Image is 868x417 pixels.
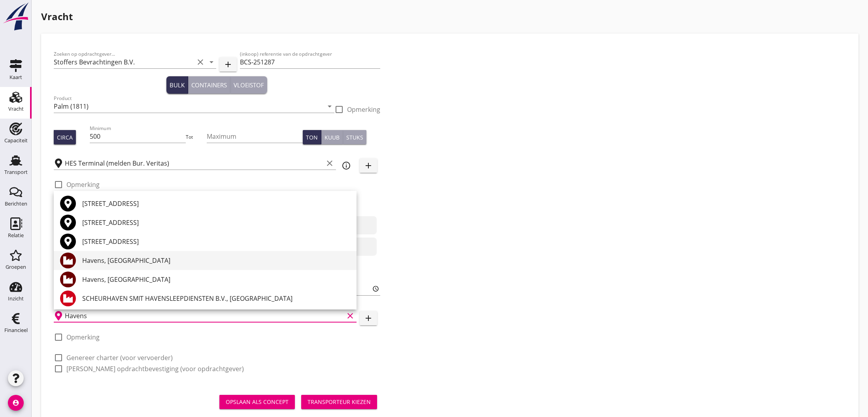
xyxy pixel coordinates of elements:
[188,76,230,94] button: Containers
[223,60,233,69] i: add
[301,395,377,409] button: Transporteur kiezen
[9,75,22,80] div: Kaart
[54,56,194,68] input: Zoeken op opdrachtgever...
[41,9,859,24] h1: Vracht
[66,181,100,189] label: Opmerking
[364,313,373,323] i: add
[57,133,73,142] div: Circa
[347,106,380,113] label: Opmerking
[82,275,350,284] div: Havens, [GEOGRAPHIC_DATA]
[82,218,350,227] div: [STREET_ADDRESS]
[345,311,355,321] i: clear
[303,130,321,144] button: Ton
[342,161,351,170] i: info_outline
[306,133,318,142] div: Ton
[82,199,350,208] div: [STREET_ADDRESS]
[191,81,227,90] div: Containers
[308,398,371,406] div: Transporteur kiezen
[207,130,303,143] input: Maximum
[54,130,76,144] button: Circa
[226,398,289,406] div: Opslaan als concept
[346,133,363,142] div: Stuks
[82,294,350,303] div: SCHEURHAVEN SMIT HAVENSLEEPDIENSTEN B.V., [GEOGRAPHIC_DATA]
[325,102,334,111] i: arrow_drop_down
[196,57,205,67] i: clear
[186,134,207,141] div: Tot
[65,157,323,170] input: Laadplaats
[66,333,100,341] label: Opmerking
[66,354,173,362] label: Genereer charter (voor vervoerder)
[166,76,188,94] button: Bulk
[8,395,24,411] i: account_circle
[4,138,28,143] div: Capaciteit
[170,81,185,90] div: Bulk
[6,264,26,270] div: Groepen
[234,81,264,90] div: Vloeistof
[8,233,24,238] div: Relatie
[66,365,244,373] label: [PERSON_NAME] opdrachtbevestiging (voor opdrachtgever)
[364,161,373,170] i: add
[325,133,340,142] div: Kuub
[230,76,267,94] button: Vloeistof
[8,106,24,111] div: Vracht
[325,158,334,168] i: clear
[90,130,186,143] input: Minimum
[82,237,350,246] div: [STREET_ADDRESS]
[343,130,366,144] button: Stuks
[4,328,28,333] div: Financieel
[4,170,28,175] div: Transport
[82,256,350,265] div: Havens, [GEOGRAPHIC_DATA]
[8,296,24,301] div: Inzicht
[65,309,344,322] input: Losplaats
[219,395,295,409] button: Opslaan als concept
[207,57,216,67] i: arrow_drop_down
[5,201,27,206] div: Berichten
[321,130,343,144] button: Kuub
[54,100,323,113] input: Product
[2,2,30,31] img: logo-small.a267ee39.svg
[240,56,380,68] input: (inkoop) referentie van de opdrachtgever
